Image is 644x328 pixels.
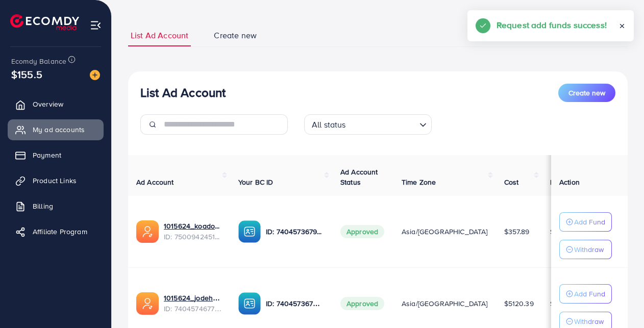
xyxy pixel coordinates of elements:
p: Add Fund [574,288,605,300]
span: Payment [33,150,61,160]
span: Ecomdy Balance [11,56,66,66]
span: ID: 7500942451029606417 [164,232,222,242]
img: ic-ads-acc.e4c84228.svg [136,220,159,243]
a: Payment [8,145,104,165]
a: Overview [8,94,104,114]
input: Search for option [349,115,415,132]
div: Search for option [304,114,432,135]
span: Cost [504,177,519,187]
p: Withdraw [574,243,604,256]
h5: Request add funds success! [497,18,607,32]
span: Approved [340,225,384,238]
span: Overview [33,99,63,109]
img: menu [90,19,102,31]
span: Create new [568,88,605,98]
a: Product Links [8,170,104,191]
span: Affiliate Program [33,226,87,237]
span: List Ad Account [131,30,188,41]
p: Withdraw [574,315,604,327]
button: Withdraw [559,240,612,259]
span: Create new [214,30,257,41]
img: logo [10,14,79,30]
p: ID: 7404573679537061904 [266,297,324,310]
p: ID: 7404573679537061904 [266,225,324,238]
a: 1015624_jodeh0818_1724011909550 [164,293,222,303]
span: Time Zone [402,177,436,187]
img: ic-ba-acc.ded83a64.svg [238,220,261,243]
span: Product Links [33,175,77,186]
a: Affiliate Program [8,221,104,242]
span: $5120.39 [504,298,534,309]
span: Billing [33,201,53,211]
span: Ad Account Status [340,167,378,187]
span: All status [310,117,348,132]
span: My ad accounts [33,124,85,135]
span: Approved [340,297,384,310]
span: $357.89 [504,226,530,237]
img: ic-ads-acc.e4c84228.svg [136,292,159,315]
span: Action [559,177,580,187]
span: Asia/[GEOGRAPHIC_DATA] [402,298,488,309]
p: Add Fund [574,216,605,228]
button: Add Fund [559,284,612,304]
div: <span class='underline'>1015624_jodeh0818_1724011909550</span></br>7404574677252866064 [164,293,222,314]
a: 1015624_koadok_1746449263868 [164,221,222,231]
a: My ad accounts [8,119,104,140]
span: Your BC ID [238,177,274,187]
span: ID: 7404574677252866064 [164,304,222,314]
div: <span class='underline'>1015624_koadok_1746449263868</span></br>7500942451029606417 [164,221,222,242]
span: Ad Account [136,177,174,187]
button: Create new [558,84,615,102]
img: image [90,70,100,80]
a: Billing [8,196,104,216]
span: Asia/[GEOGRAPHIC_DATA] [402,226,488,237]
img: ic-ba-acc.ded83a64.svg [238,292,261,315]
h3: List Ad Account [140,85,226,100]
button: Add Fund [559,212,612,232]
span: $155.5 [11,67,42,82]
iframe: Chat [601,282,636,320]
